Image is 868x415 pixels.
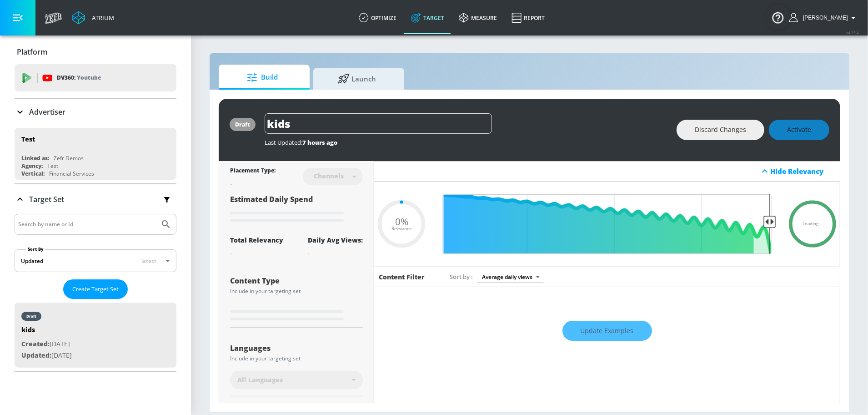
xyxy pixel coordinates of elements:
[15,128,176,180] div: TestLinked as:Zefr DemosAgency:TestVertical:Financial Services
[29,194,64,204] p: Target Set
[765,5,791,30] button: Open Resource Center
[379,273,425,281] h6: Content Filter
[230,356,363,361] div: Include in your targeting set
[15,303,176,368] div: draftkidsCreated:[DATE]Updated:[DATE]
[21,257,43,265] div: Updated
[26,246,45,252] label: Sort By
[799,15,848,21] span: login as: samantha.yip@zefr.com
[15,214,176,371] div: Target Set
[395,217,408,227] span: 0%
[404,1,452,34] a: Target
[374,161,840,182] div: Hide Relevancy
[228,66,297,88] span: Build
[230,344,363,352] div: Languages
[26,314,36,319] div: draft
[230,371,363,389] div: All Languages
[846,30,859,35] span: v 4.25.4
[54,154,84,162] div: Zefr Demos
[322,68,391,90] span: Launch
[230,236,283,244] div: Total Relevancy
[15,64,176,91] div: DV360: Youtube
[302,138,337,147] span: 7 hours ago
[803,222,823,226] span: Loading...
[450,273,473,281] span: Sort by
[438,194,776,254] input: Final Threshold
[230,277,363,284] div: Content Type
[63,279,128,299] button: Create Target Set
[504,1,552,34] a: Report
[21,135,35,143] div: Test
[15,39,176,65] div: Platform
[88,14,114,22] div: Atrium
[230,167,276,176] div: Placement Type:
[230,194,363,225] div: Estimated Daily Spend
[237,375,283,385] span: All Languages
[17,47,47,57] p: Platform
[15,299,176,371] nav: list of Target Set
[21,162,43,170] div: Agency:
[77,73,101,82] p: Youtube
[230,288,363,294] div: Include in your targeting set
[21,339,72,350] p: [DATE]
[308,236,363,244] div: Daily Avg Views:
[47,162,58,170] div: Test
[235,121,250,128] div: draft
[351,1,404,34] a: optimize
[49,170,94,177] div: Financial Services
[695,124,746,136] span: Discard Changes
[21,170,45,177] div: Vertical:
[72,284,119,294] span: Create Target Set
[789,12,859,23] button: [PERSON_NAME]
[18,218,156,230] input: Search by name or Id
[141,257,156,265] span: latest
[29,107,65,117] p: Advertiser
[72,11,114,25] a: Atrium
[21,351,51,359] span: Updated:
[452,1,504,34] a: measure
[309,172,348,180] div: Channels
[477,271,543,283] div: Average daily views
[391,227,411,231] span: Relevance
[230,194,313,204] span: Estimated Daily Spend
[57,73,101,83] p: DV360:
[770,167,835,176] div: Hide Relevancy
[21,339,50,348] span: Created:
[21,350,72,361] p: [DATE]
[15,99,176,125] div: Advertiser
[265,138,667,147] div: Last Updated:
[21,325,72,339] div: kids
[21,154,49,162] div: Linked as:
[15,184,176,214] div: Target Set
[677,120,764,140] button: Discard Changes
